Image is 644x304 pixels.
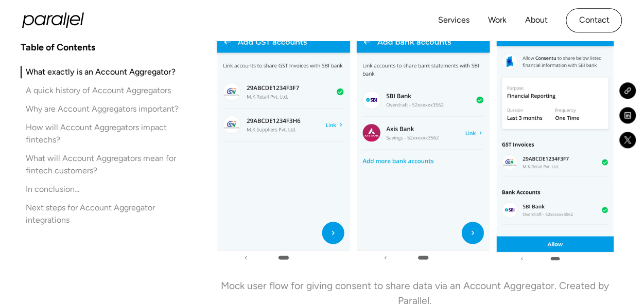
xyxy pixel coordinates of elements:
a: A quick history of Account Aggregators [21,84,183,97]
a: Work [488,13,506,28]
a: In conclusion... [21,183,183,195]
h4: Table of Contents [21,41,95,53]
div: A quick history of Account Aggregators [26,84,171,97]
a: What will Account Aggregators mean for fintech customers? [21,152,183,177]
a: Services [438,13,469,28]
div: Why are Account Aggregators important? [26,103,179,115]
a: Contact [566,8,622,32]
div: Next steps for Account Aggregator integrations [26,202,183,226]
a: About [525,13,547,28]
a: home [22,12,84,28]
a: How will Account Aggregators impact fintechs? [21,121,183,146]
div: How will Account Aggregators impact fintechs? [26,121,183,146]
div: What will Account Aggregators mean for fintech customers? [26,152,183,177]
a: What exactly is an Account Aggregator? [21,66,183,78]
div: What exactly is an Account Aggregator? [26,66,176,78]
a: Why are Account Aggregators important? [21,103,183,115]
a: Next steps for Account Aggregator integrations [21,202,183,226]
div: In conclusion... [26,183,79,195]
